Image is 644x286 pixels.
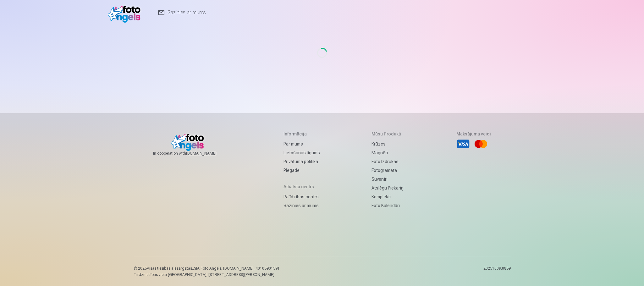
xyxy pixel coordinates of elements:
p: Tirdzniecības vieta [GEOGRAPHIC_DATA], [STREET_ADDRESS][PERSON_NAME] [134,272,280,277]
h5: Mūsu produkti [372,131,405,137]
a: Privātuma politika [283,157,320,166]
a: Foto kalendāri [372,201,405,210]
a: Atslēgu piekariņi [372,184,405,192]
p: 20251009.0859 [483,266,511,277]
a: Krūzes [372,140,405,148]
a: Par mums [283,140,320,148]
a: Fotogrāmata [372,166,405,175]
a: Suvenīri [372,175,405,184]
li: Mastercard [474,137,488,151]
h5: Informācija [283,131,320,137]
li: Visa [456,137,470,151]
a: Lietošanas līgums [283,148,320,157]
span: SIA Foto Angels, [DOMAIN_NAME]. 40103901591 [194,266,280,271]
a: Foto izdrukas [372,157,405,166]
a: [DOMAIN_NAME] [186,151,232,156]
a: Sazinies ar mums [283,201,320,210]
a: Piegāde [283,166,320,175]
a: Palīdzības centrs [283,192,320,201]
a: Komplekti [372,192,405,201]
span: In cooperation with [153,151,232,156]
a: Magnēti [372,148,405,157]
img: /v1 [108,3,144,23]
h5: Maksājuma veidi [456,131,491,137]
h5: Atbalsta centrs [283,184,320,190]
p: © 2025 Visas tiesības aizsargātas. , [134,266,280,271]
